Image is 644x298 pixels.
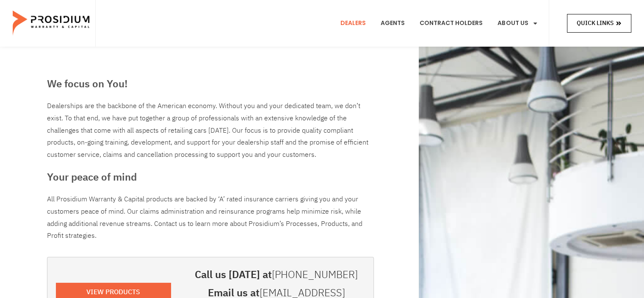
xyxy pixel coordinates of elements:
[272,267,358,282] a: [PHONE_NUMBER]
[334,8,372,39] a: Dealers
[334,8,544,39] nav: Menu
[577,18,614,28] span: Quick Links
[374,8,411,39] a: Agents
[47,193,374,242] p: All Prosidium Warranty & Capital products are backed by ‘A’ rated insurance carriers giving you a...
[491,8,544,39] a: About Us
[413,8,489,39] a: Contract Holders
[47,170,374,185] h3: Your peace of mind
[47,100,374,161] div: Dealerships are the backbone of the American economy. Without you and your dedicated team, we don...
[567,14,631,32] a: Quick Links
[163,1,190,7] span: Last Name
[188,266,365,284] h3: Call us [DATE] at
[47,76,374,92] h3: We focus on You!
